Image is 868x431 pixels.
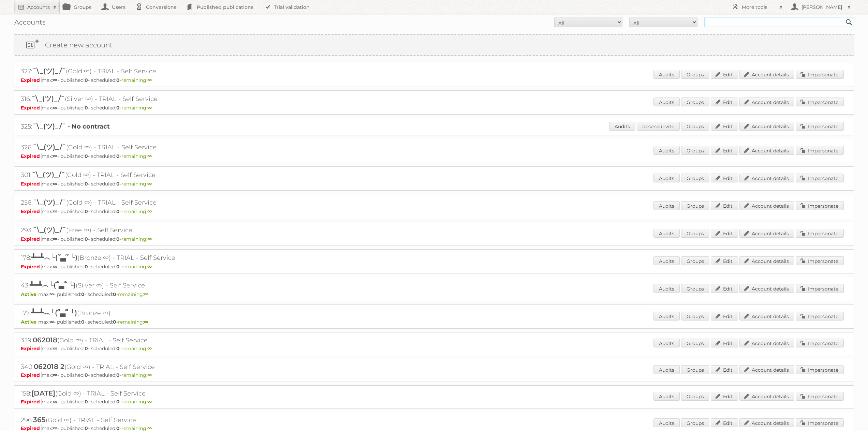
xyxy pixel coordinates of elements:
[21,143,260,152] h2: 326: (Gold ∞) - TRIAL - Self Service
[739,312,794,321] a: Account details
[21,345,42,352] span: Expired
[653,392,680,401] a: Audits
[681,365,709,374] a: Groups
[711,146,738,155] a: Edit
[21,153,847,159] p: max: - published: - scheduled: -
[739,284,794,293] a: Account details
[653,201,680,210] a: Audits
[147,399,152,405] strong: ∞
[681,339,709,347] a: Groups
[739,146,794,155] a: Account details
[121,208,152,214] span: remaining:
[147,372,152,378] strong: ∞
[116,345,120,352] strong: 0
[653,418,680,427] a: Audits
[739,229,794,238] a: Account details
[34,362,64,371] span: 062018 2
[53,208,57,214] strong: ∞
[711,418,738,427] a: Edit
[113,319,116,325] strong: 0
[33,226,66,234] span: ¯\_(ツ)_/¯
[21,77,42,83] span: Expired
[53,345,57,352] strong: ∞
[711,339,738,347] a: Edit
[85,153,88,159] strong: 0
[32,67,66,75] span: ¯\_(ツ)_/¯
[32,170,65,179] span: ¯\_(ツ)_/¯
[21,181,42,187] span: Expired
[796,146,844,155] a: Impersonate
[653,229,680,238] a: Audits
[739,418,794,427] a: Account details
[796,201,844,210] a: Impersonate
[147,105,152,111] strong: ∞
[116,105,120,111] strong: 0
[85,77,88,83] strong: 0
[21,105,847,111] p: max: - published: - scheduled: -
[21,225,260,235] h2: 293: (Free ∞) - Self Service
[711,174,738,182] a: Edit
[796,229,844,238] a: Impersonate
[796,98,844,106] a: Impersonate
[33,143,66,151] span: ¯\_(ツ)_/¯
[21,372,42,378] span: Expired
[32,122,66,130] span: ¯\_(ツ)_/¯
[739,174,794,182] a: Account details
[711,70,738,79] a: Edit
[711,201,738,210] a: Edit
[796,365,844,374] a: Impersonate
[116,264,120,270] strong: 0
[116,181,120,187] strong: 0
[121,153,152,159] span: remaining:
[796,70,844,79] a: Impersonate
[21,153,42,159] span: Expired
[21,66,260,76] h2: 327: (Gold ∞) - TRIAL - Self Service
[653,365,680,374] a: Audits
[53,105,57,111] strong: ∞
[31,253,77,262] span: ┻━┻︵└(՞▃՞ └)
[21,123,110,130] a: 325:¯\_(ツ)_/¯ - No contract
[147,208,152,214] strong: ∞
[21,345,847,352] p: max: - published: - scheduled: -
[21,94,260,104] h2: 316: (Silver ∞) - TRIAL - Self Service
[118,319,148,325] span: remaining:
[21,291,847,297] p: max: - published: - scheduled: -
[796,418,844,427] a: Impersonate
[21,416,260,425] h2: 296: (Gold ∞) - TRIAL - Self Service
[739,256,794,265] a: Account details
[147,264,152,270] strong: ∞
[53,264,57,270] strong: ∞
[85,345,88,352] strong: 0
[21,389,260,398] h2: 158: (Gold ∞) - TRIAL - Self Service
[653,312,680,321] a: Audits
[113,291,116,297] strong: 0
[739,98,794,106] a: Account details
[121,372,152,378] span: remaining:
[85,181,88,187] strong: 0
[21,77,847,83] p: max: - published: - scheduled: -
[21,291,38,297] span: Active
[81,319,85,325] strong: 0
[147,77,152,83] strong: ∞
[653,284,680,293] a: Audits
[68,123,110,130] strong: - No contract
[796,284,844,293] a: Impersonate
[21,105,42,111] span: Expired
[21,264,847,270] p: max: - published: - scheduled: -
[85,372,88,378] strong: 0
[116,153,120,159] strong: 0
[711,122,738,131] a: Edit
[121,264,152,270] span: remaining:
[653,339,680,347] a: Audits
[796,339,844,347] a: Impersonate
[21,399,42,405] span: Expired
[21,362,260,371] h2: 340: (Gold ∞) - TRIAL - Self Service
[681,284,709,293] a: Groups
[85,236,88,242] strong: 0
[116,208,120,214] strong: 0
[147,345,152,352] strong: ∞
[147,181,152,187] strong: ∞
[742,4,776,11] h2: More tools
[681,229,709,238] a: Groups
[653,146,680,155] a: Audits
